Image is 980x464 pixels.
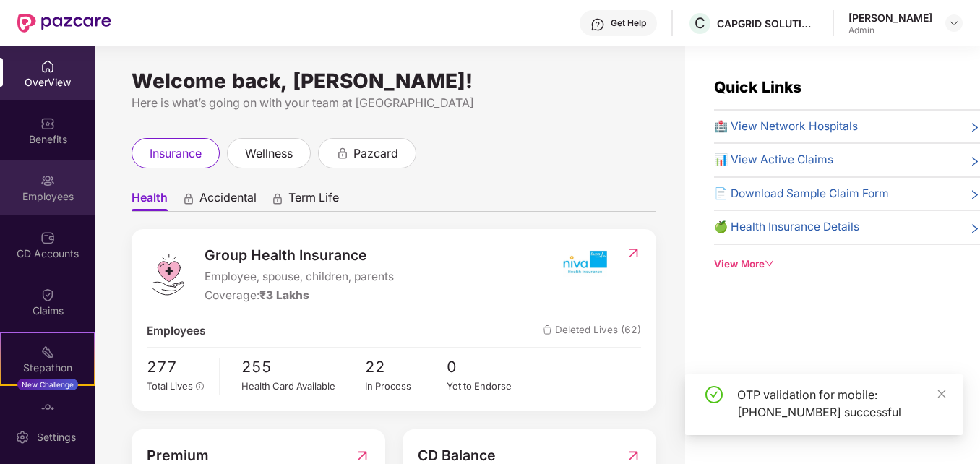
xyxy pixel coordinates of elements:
div: View More [714,257,980,272]
div: CAPGRID SOLUTIONS PRIVATE LIMITED [717,17,818,30]
img: logo [147,253,190,296]
div: Here is what’s going on with your team at [GEOGRAPHIC_DATA] [132,94,656,112]
img: svg+xml;base64,PHN2ZyBpZD0iQmVuZWZpdHMiIHhtbG5zPSJodHRwOi8vd3d3LnczLm9yZy8yMDAwL3N2ZyIgd2lkdGg9Ij... [40,116,55,131]
div: Stepathon [1,361,94,375]
span: Employee, spouse, children, parents [205,268,394,285]
div: Health Card Available [241,379,365,393]
span: 0 [447,355,529,379]
div: animation [271,192,284,205]
span: 255 [241,355,365,379]
div: Coverage: [205,287,394,304]
img: svg+xml;base64,PHN2ZyBpZD0iQ0RfQWNjb3VudHMiIGRhdGEtbmFtZT0iQ0QgQWNjb3VudHMiIHhtbG5zPSJodHRwOi8vd3... [40,231,55,245]
span: Accidental [199,190,257,211]
span: ₹3 Lakhs [259,288,309,302]
span: insurance [150,145,202,163]
span: down [765,259,775,269]
img: deleteIcon [543,325,552,335]
span: Group Health Insurance [205,244,394,267]
span: Deleted Lives (62) [543,322,641,340]
img: svg+xml;base64,PHN2ZyBpZD0iRHJvcGRvd24tMzJ4MzIiIHhtbG5zPSJodHRwOi8vd3d3LnczLm9yZy8yMDAwL3N2ZyIgd2... [948,17,960,29]
img: svg+xml;base64,PHN2ZyBpZD0iQ2xhaW0iIHhtbG5zPSJodHRwOi8vd3d3LnczLm9yZy8yMDAwL3N2ZyIgd2lkdGg9IjIwIi... [40,288,55,302]
img: insurerIcon [557,244,611,280]
div: In Process [365,379,447,393]
div: animation [182,192,195,205]
div: Settings [33,430,80,444]
span: 🏥 View Network Hospitals [714,118,858,135]
span: Quick Links [714,78,801,96]
span: Term Life [288,190,339,211]
img: svg+xml;base64,PHN2ZyBpZD0iSG9tZSIgeG1sbnM9Imh0dHA6Ly93d3cudzMub3JnLzIwMDAvc3ZnIiB3aWR0aD0iMjAiIG... [40,59,55,74]
div: animation [336,146,349,159]
div: Get Help [611,17,646,29]
div: Admin [848,25,932,36]
div: New Challenge [17,379,78,390]
span: 🍏 Health Insurance Details [714,218,859,236]
img: svg+xml;base64,PHN2ZyB4bWxucz0iaHR0cDovL3d3dy53My5vcmcvMjAwMC9zdmciIHdpZHRoPSIyMSIgaGVpZ2h0PSIyMC... [40,345,55,359]
span: info-circle [196,382,205,391]
span: 📄 Download Sample Claim Form [714,185,889,202]
div: [PERSON_NAME] [848,11,932,25]
img: svg+xml;base64,PHN2ZyBpZD0iSGVscC0zMngzMiIgeG1sbnM9Imh0dHA6Ly93d3cudzMub3JnLzIwMDAvc3ZnIiB3aWR0aD... [590,17,605,32]
img: svg+xml;base64,PHN2ZyBpZD0iRW1wbG95ZWVzIiB4bWxucz0iaHR0cDovL3d3dy53My5vcmcvMjAwMC9zdmciIHdpZHRoPS... [40,173,55,188]
span: 📊 View Active Claims [714,151,833,168]
img: svg+xml;base64,PHN2ZyBpZD0iRW5kb3JzZW1lbnRzIiB4bWxucz0iaHR0cDovL3d3dy53My5vcmcvMjAwMC9zdmciIHdpZH... [40,402,55,416]
img: New Pazcare Logo [17,14,111,33]
span: 277 [147,355,208,379]
span: Total Lives [147,380,193,392]
span: pazcard [353,145,398,163]
img: svg+xml;base64,PHN2ZyBpZD0iU2V0dGluZy0yMHgyMCIgeG1sbnM9Imh0dHA6Ly93d3cudzMub3JnLzIwMDAvc3ZnIiB3aW... [15,430,30,444]
span: close [937,389,947,399]
span: Health [132,190,168,211]
span: 22 [365,355,447,379]
span: check-circle [705,386,723,403]
span: C [695,14,705,32]
span: wellness [245,145,293,163]
div: OTP validation for mobile: [PHONE_NUMBER] successful [737,386,945,421]
img: RedirectIcon [626,246,641,260]
div: Yet to Endorse [447,379,529,393]
span: Employees [147,322,206,340]
div: Welcome back, [PERSON_NAME]! [132,75,656,87]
